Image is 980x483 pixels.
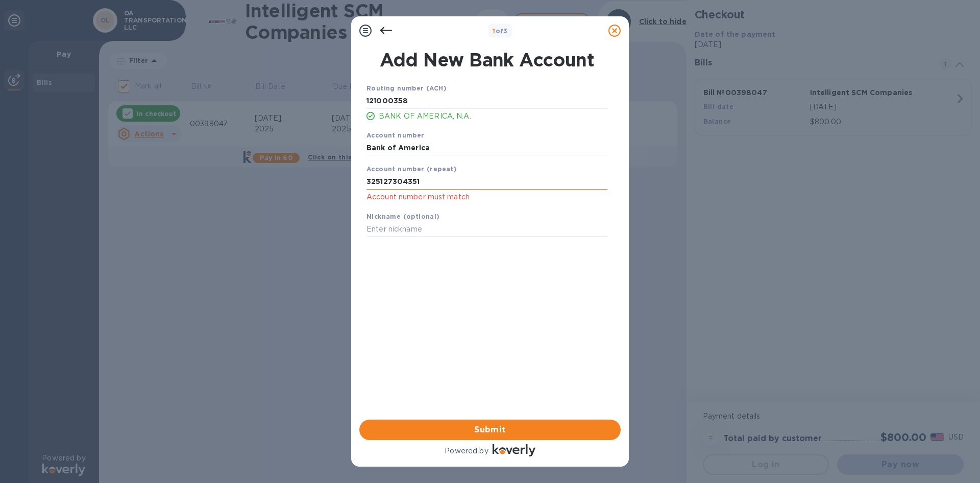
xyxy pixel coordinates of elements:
[366,131,425,139] b: Account number
[367,424,612,436] span: Submit
[379,111,607,122] p: BANK OF AMERICA, N.A.
[493,27,495,35] span: 1
[366,222,607,237] input: Enter nickname
[366,213,440,220] b: Nickname (optional)
[493,444,535,456] img: Logo
[366,140,607,155] input: Enter account number
[359,420,621,440] button: Submit
[366,84,447,92] b: Routing number (ACH)
[493,27,508,35] b: of 3
[366,165,457,173] b: Account number (repeat)
[366,94,607,109] input: Enter routing number
[366,191,607,203] p: Account number must match
[360,49,614,71] h1: Add New Bank Account
[445,446,488,456] p: Powered by
[366,174,607,190] input: Enter account number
